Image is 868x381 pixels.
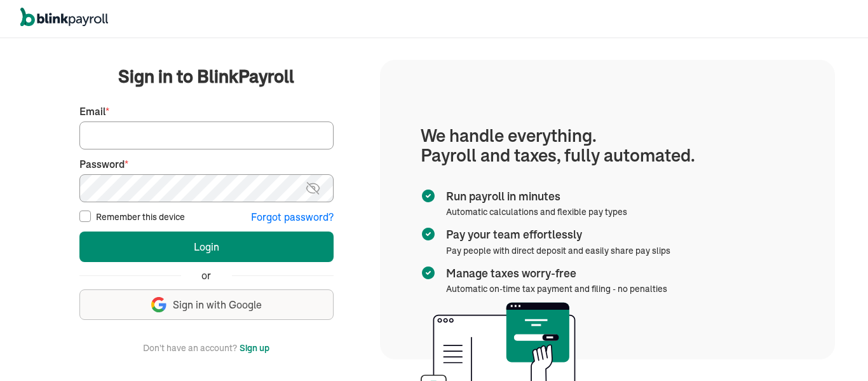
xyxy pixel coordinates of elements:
span: Sign in to BlinkPayroll [118,64,294,89]
img: eye [305,181,321,196]
button: Sign up [240,340,269,356]
span: or [201,268,211,283]
label: Remember this device [96,211,185,223]
span: Automatic on-time tax payment and filing - no penalties [446,283,667,294]
input: Your email address [79,121,334,149]
button: Sign in with Google [79,289,334,320]
img: checkmark [421,188,436,204]
label: Email [79,104,334,119]
span: Don't have an account? [143,340,237,356]
span: Run payroll in minutes [446,188,622,205]
span: Automatic calculations and flexible pay types [446,206,627,218]
span: Pay your team effortlessly [446,226,665,243]
h1: We handle everything. Payroll and taxes, fully automated. [421,126,794,165]
span: Manage taxes worry-free [446,265,662,282]
label: Password [79,157,334,172]
span: Pay people with direct deposit and easily share pay slips [446,245,670,256]
img: checkmark [421,226,436,242]
img: logo [20,8,108,27]
button: Login [79,232,334,262]
img: checkmark [421,265,436,281]
span: Sign in with Google [173,298,262,312]
button: Forgot password? [251,210,334,225]
img: google [151,297,166,312]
